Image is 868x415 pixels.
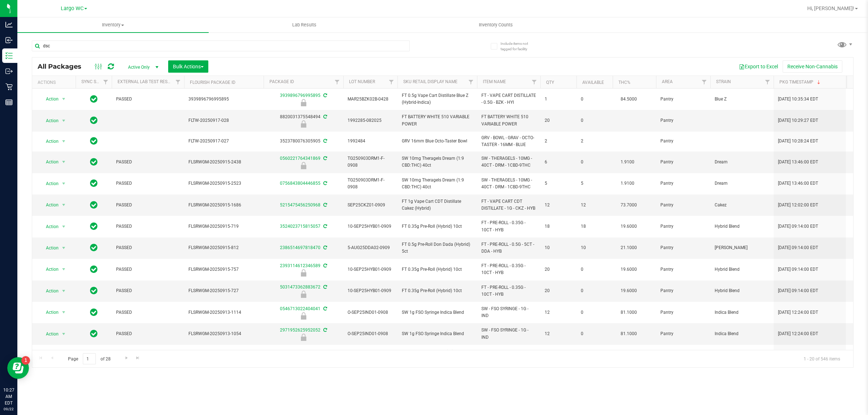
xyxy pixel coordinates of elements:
span: TG250903DRM1-F-0908 [348,177,393,191]
span: [DATE] 12:24:00 EDT [778,330,818,337]
span: Sync from Compliance System [322,245,327,250]
span: 10-SEP25HYB01-0909 [348,266,393,273]
span: 19.6000 [617,221,641,232]
span: 1 [545,96,572,103]
span: select [59,329,68,339]
span: Action [39,179,59,189]
span: FLSRWGM-20250915-757 [188,266,259,273]
span: PASSED [116,159,180,166]
span: O-SEP25IND01-0908 [348,330,393,337]
span: 5 [581,180,608,187]
a: Filter [698,76,710,88]
span: FLSRWGM-20250913-1054 [188,330,259,337]
span: Sync from Compliance System [322,156,327,161]
a: Lot Number [349,79,375,84]
span: PASSED [116,287,180,294]
span: select [59,94,68,104]
span: FLSRWGM-20250915-2438 [188,159,259,166]
span: [DATE] 10:29:27 EDT [778,117,818,124]
span: FT 0.5g Pre-Roll Don Dada (Hybrid) 5ct [402,241,473,255]
span: Sync from Compliance System [322,284,327,290]
span: Action [39,157,59,167]
span: select [59,157,68,167]
span: 0 [581,159,608,166]
span: Sync from Compliance System [322,138,327,144]
a: Sku Retail Display Name [403,79,458,84]
span: FLSRWGM-20250915-2523 [188,180,259,187]
span: [DATE] 10:28:24 EDT [778,138,818,145]
span: In Sync [90,329,98,339]
span: Sync from Compliance System [322,202,327,208]
span: FLSRWGM-20250915-812 [188,244,259,251]
span: FT - VAPE CART CDT DISTILLATE - 1G - CKZ - HYB [481,198,536,212]
span: [DATE] 09:14:00 EDT [778,266,818,273]
span: FLTW-20250917-027 [188,138,259,145]
span: 0 [581,287,608,294]
a: Go to the last page [133,353,143,363]
div: Locked due to Testing Failure [263,99,344,106]
span: 20 [545,266,572,273]
a: 5031473362883672 [280,284,320,290]
span: FT 0.5g Vape Cart Distillate Blue Z (Hybrid-Indica) [402,92,473,106]
span: [DATE] 09:14:00 EDT [778,223,818,230]
span: Action [39,307,59,317]
span: FLSRWGM-20250915-719 [188,223,259,230]
a: Qty [546,80,554,85]
span: FT 0.35g Pre-Roll (Hybrid) 10ct [402,223,473,230]
span: 21.1000 [617,243,641,253]
span: Dream [715,159,769,166]
span: SW - THERAGELS - 10MG - 40CT - DRM - 1CBD-9THC [481,155,536,169]
p: 10:27 AM EDT [3,387,14,406]
span: 10 [545,244,572,251]
span: select [59,136,68,146]
span: 0 [581,266,608,273]
span: 0 [581,117,608,124]
iframe: Resource center unread badge [21,356,30,365]
span: In Sync [90,178,98,188]
div: Actions [38,80,73,85]
span: Include items not tagged for facility [501,41,537,52]
button: Receive Non-Cannabis [783,60,842,73]
span: SW - THERAGELS - 10MG - 40CT - DRM - 1CBD-9THC [481,177,536,191]
a: Filter [172,76,184,88]
span: [DATE] 10:35:34 EDT [778,96,818,103]
span: Indica Blend [715,309,769,316]
span: select [59,222,68,232]
span: Indica Blend [715,330,769,337]
span: select [59,264,68,274]
span: In Sync [90,243,98,253]
span: In Sync [90,200,98,210]
inline-svg: Analytics [5,21,13,28]
span: Pantry [660,180,706,187]
span: select [59,286,68,296]
span: 20 [545,287,572,294]
a: 0756843804446855 [280,181,320,186]
span: 2 [581,138,608,145]
span: Action [39,222,59,232]
span: 10-SEP25HYB01-0909 [348,287,393,294]
span: FT 0.35g Pre-Roll (Hybrid) 10ct [402,287,473,294]
span: 0 [581,330,608,337]
span: Page of 28 [62,353,116,364]
span: 18 [545,223,572,230]
a: 2386514697818470 [280,245,320,250]
a: Filter [386,76,397,88]
span: 1 - 20 of 546 items [798,353,846,364]
span: [DATE] 12:24:00 EDT [778,309,818,316]
span: Sync from Compliance System [322,114,327,119]
a: Filter [465,76,477,88]
span: 19.6000 [617,286,641,296]
span: FT BATTERY WHITE 510 VARIABLE POWER [402,114,473,127]
span: Sync from Compliance System [322,181,327,186]
span: FLSRWGM-20250913-1114 [188,309,259,316]
span: 10-SEP25HYB01-0909 [348,223,393,230]
button: Bulk Actions [168,60,208,73]
span: In Sync [90,136,98,146]
span: FT BATTERY WHITE 510 VARIABLE POWER [481,114,536,127]
span: [PERSON_NAME] [715,244,769,251]
span: Sync from Compliance System [322,328,327,333]
span: In Sync [90,221,98,231]
inline-svg: Retail [5,83,13,90]
span: 5 [545,180,572,187]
